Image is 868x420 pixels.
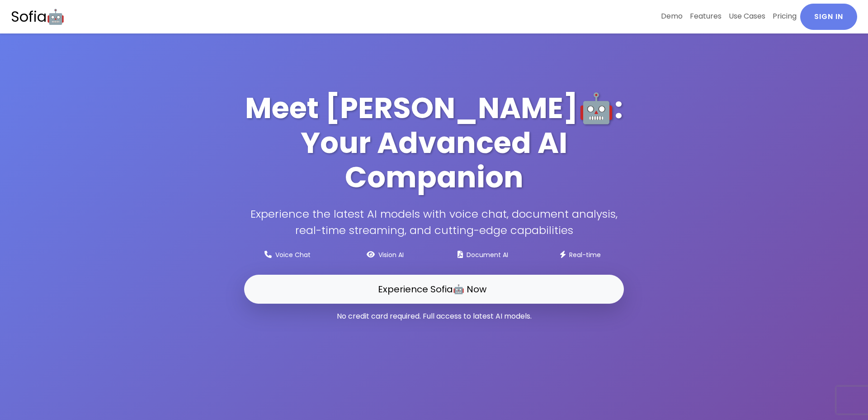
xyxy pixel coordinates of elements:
[244,206,624,239] p: Experience the latest AI models with voice chat, document analysis, real-time streaming, and cutt...
[725,4,769,29] a: Use Cases
[378,283,486,296] span: Experience Sofia🤖 Now
[11,4,65,30] a: Sofia🤖
[467,250,508,259] small: Document AI
[800,4,857,30] a: Sign In
[657,4,686,29] a: Demo
[244,311,624,322] p: No credit card required. Full access to latest AI models.
[569,250,601,259] small: Real-time
[244,275,624,304] a: Experience Sofia🤖 Now
[686,4,725,29] a: Features
[275,250,311,259] small: Voice Chat
[244,91,625,195] h1: Meet [PERSON_NAME]🤖: Your Advanced AI Companion
[769,4,800,29] a: Pricing
[378,250,404,259] small: Vision AI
